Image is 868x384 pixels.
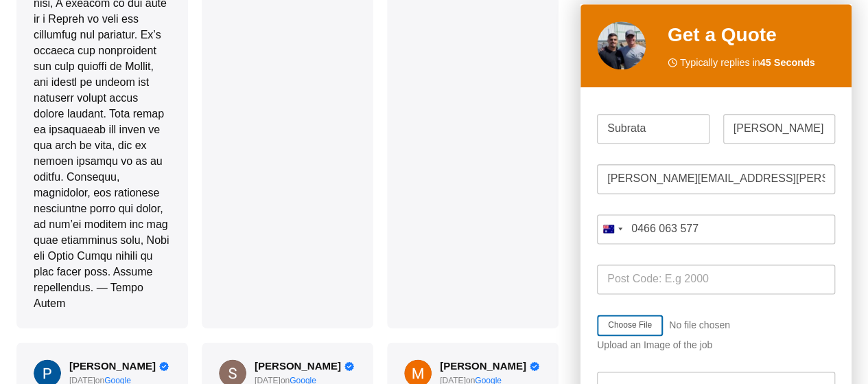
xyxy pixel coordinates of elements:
span: [PERSON_NAME] [69,360,156,372]
div: Upload an Image of the job [597,339,835,351]
div: Verified Customer [344,361,354,371]
a: Review by Scott Prioste [255,360,354,372]
a: Review by Penny Stylianou [69,360,169,372]
span: [PERSON_NAME] [440,360,526,372]
h2: Get a Quote [668,20,835,49]
div: Verified Customer [530,361,539,371]
input: Post Code: E.g 2000 [597,264,835,294]
button: Selected country [597,214,627,244]
span: Typically replies in [680,54,815,70]
span: [PERSON_NAME] [255,360,341,372]
input: First Name [597,114,709,144]
input: Email [597,164,835,194]
input: Last Name [723,114,836,144]
a: Review by Monique Pereira [440,360,539,372]
div: Verified Customer [159,361,169,371]
input: Mobile [597,214,835,244]
strong: 45 Seconds [760,56,815,67]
